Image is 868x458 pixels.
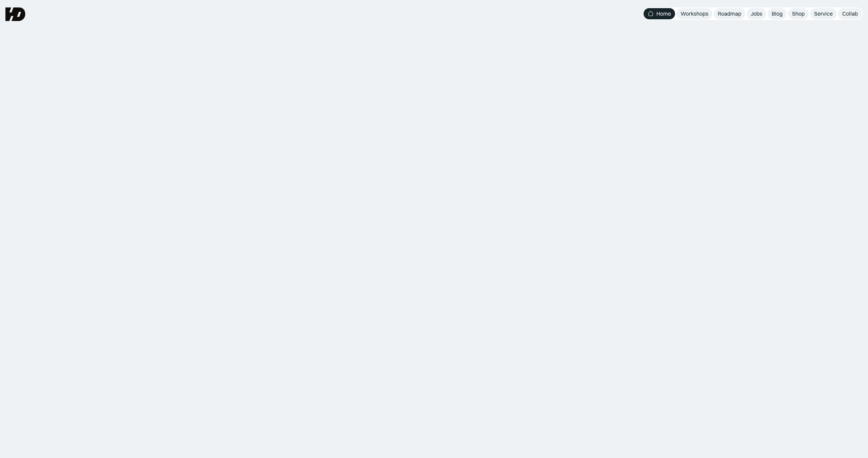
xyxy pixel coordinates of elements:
[714,8,745,19] a: Roadmap
[772,10,783,17] div: Blog
[656,10,671,17] div: Home
[810,8,837,19] a: Service
[676,8,712,19] a: Workshops
[718,10,741,17] div: Roadmap
[644,8,675,19] a: Home
[747,8,766,19] a: Jobs
[814,10,833,17] div: Service
[838,8,862,19] a: Collab
[788,8,809,19] a: Shop
[680,10,708,17] div: Workshops
[792,10,805,17] div: Shop
[768,8,787,19] a: Blog
[751,10,762,17] div: Jobs
[842,10,858,17] div: Collab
